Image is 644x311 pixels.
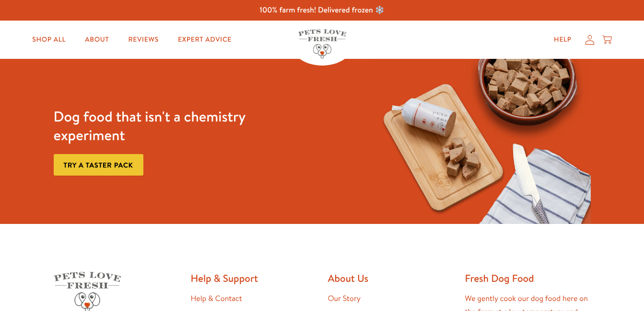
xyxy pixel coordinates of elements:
a: Try a taster pack [54,154,143,176]
img: Pets Love Fresh [298,29,346,58]
h2: Fresh Dog Food [465,272,591,285]
a: Help & Contact [191,293,242,304]
a: About [77,30,117,49]
a: Reviews [120,30,166,49]
a: Help [546,30,579,49]
h2: Help & Support [191,272,316,285]
img: Fussy [371,59,590,224]
a: Expert Advice [170,30,239,49]
a: Shop All [24,30,73,49]
h3: Dog food that isn't a chemistry experiment [54,107,273,144]
h2: About Us [328,272,454,285]
a: Our Story [328,293,361,304]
